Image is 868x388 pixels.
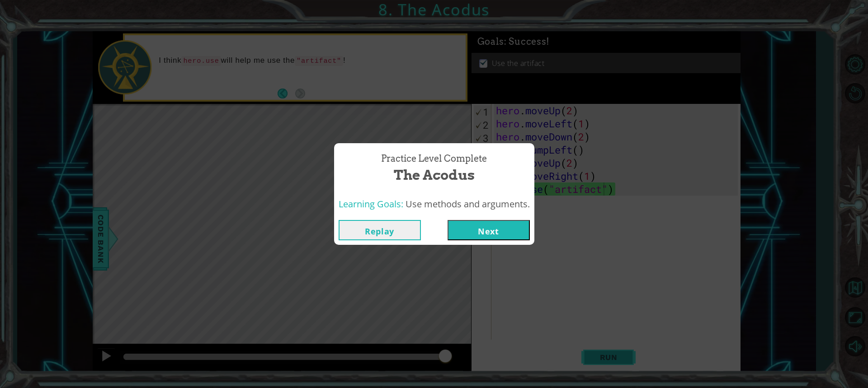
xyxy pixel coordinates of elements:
span: Use methods and arguments. [406,198,530,210]
button: Next [448,220,530,240]
span: Practice Level Complete [381,152,487,165]
span: The Acodus [394,165,475,185]
span: Learning Goals: [339,198,403,210]
button: Replay [339,220,421,240]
